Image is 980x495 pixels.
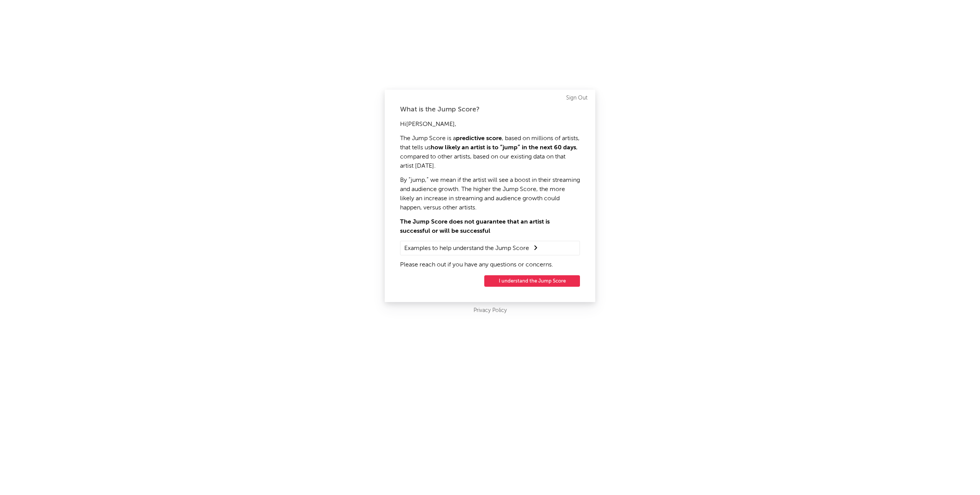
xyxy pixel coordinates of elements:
strong: how likely an artist is to “jump” in the next 60 days [431,145,576,151]
button: I understand the Jump Score [484,275,580,287]
a: Sign Out [566,93,588,103]
div: What is the Jump Score? [400,105,580,114]
p: Hi [PERSON_NAME] , [400,120,580,129]
a: Privacy Policy [474,306,507,315]
p: Please reach out if you have any questions or concerns. [400,260,580,270]
summary: Examples to help understand the Jump Score [404,243,576,253]
strong: The Jump Score does not guarantee that an artist is successful or will be successful [400,219,550,234]
strong: predictive score [456,136,502,142]
p: By “jump,” we mean if the artist will see a boost in their streaming and audience growth. The hig... [400,176,580,212]
p: The Jump Score is a , based on millions of artists, that tells us , compared to other artists, ba... [400,134,580,171]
